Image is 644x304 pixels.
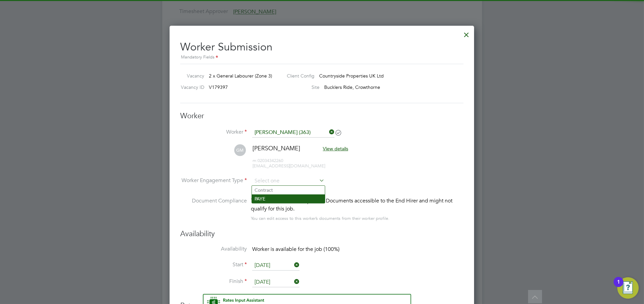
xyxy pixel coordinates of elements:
[180,229,463,239] h3: Availability
[209,73,272,79] span: 2 x General Labourer (Zone 3)
[251,197,463,213] div: This worker has no Compliance Documents accessible to the End Hirer and might not qualify for thi...
[180,261,247,268] label: Start
[209,84,228,90] span: V179397
[319,73,384,79] span: Countryside Properties UK Ltd
[180,177,247,184] label: Worker Engagement Type
[253,158,258,163] span: m:
[252,246,339,253] span: Worker is available for the job (100%)
[252,194,325,203] li: PAYE
[253,163,325,169] span: [EMAIL_ADDRESS][DOMAIN_NAME]
[253,144,300,152] span: [PERSON_NAME]
[180,111,463,121] h3: Worker
[617,282,620,291] div: 1
[180,197,247,221] label: Document Compliance
[252,277,300,287] input: Select one
[324,84,380,90] span: Bucklers Ride, Crowthorne
[252,261,300,271] input: Select one
[180,129,247,136] label: Worker
[282,84,320,90] label: Site
[252,176,324,186] input: Select one
[253,158,283,163] span: 02034342260
[180,54,463,61] div: Mandatory Fields
[323,146,348,152] span: View details
[178,84,204,90] label: Vacancy ID
[180,35,463,61] h2: Worker Submission
[252,128,334,138] input: Search for...
[180,278,247,285] label: Finish
[617,277,639,299] button: Open Resource Center, 1 new notification
[251,214,389,222] div: You can edit access to this worker’s documents from their worker profile.
[178,73,204,79] label: Vacancy
[180,246,247,253] label: Availability
[282,73,315,79] label: Client Config
[234,144,246,156] span: GM
[252,186,325,194] li: Contract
